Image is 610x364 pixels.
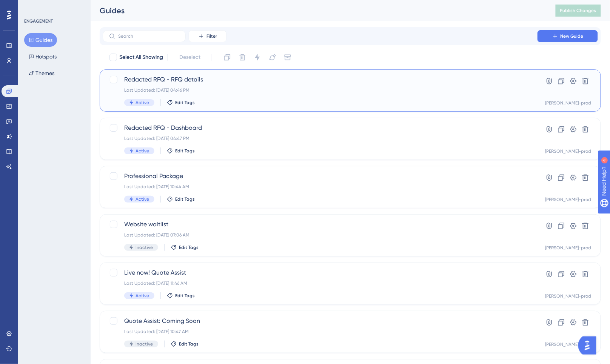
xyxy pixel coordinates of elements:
span: Active [136,148,149,154]
span: Redacted RFQ - Dashboard [124,123,516,132]
button: Themes [24,66,59,80]
button: Edit Tags [167,196,195,202]
div: [PERSON_NAME]-prod [545,293,592,299]
div: [PERSON_NAME]-prod [545,197,592,203]
div: [PERSON_NAME]-prod [545,100,592,106]
div: ENGAGEMENT [24,18,53,24]
span: Inactive [136,244,153,250]
button: Publish Changes [556,5,601,17]
button: Guides [24,33,57,47]
span: Professional Package [124,172,516,181]
span: Deselect [179,53,200,62]
div: [PERSON_NAME]-prod [545,245,592,251]
div: Last Updated: [DATE] 04:47 PM [124,135,516,141]
div: Last Updated: [DATE] 10:47 AM [124,329,516,335]
span: Website waitlist [124,220,516,229]
button: Filter [189,30,226,42]
button: New Guide [538,30,598,42]
div: Last Updated: [DATE] 11:46 AM [124,280,516,286]
div: [PERSON_NAME]-prod [545,341,592,347]
span: Publish Changes [560,8,596,14]
div: 4 [52,4,55,10]
span: Inactive [136,341,153,347]
span: Edit Tags [175,293,195,299]
div: Last Updated: [DATE] 10:44 AM [124,184,516,190]
button: Edit Tags [167,293,195,299]
div: Guides [100,5,537,16]
span: Quote Assist: Coming Soon [124,316,516,326]
span: Edit Tags [175,100,195,106]
span: Edit Tags [175,148,195,154]
span: Edit Tags [175,196,195,202]
span: Active [136,196,149,202]
span: Live now! Quote Assist [124,268,516,277]
span: Edit Tags [179,244,199,250]
div: Last Updated: [DATE] 07:06 AM [124,232,516,238]
span: Active [136,100,149,106]
span: Active [136,293,149,299]
button: Edit Tags [167,148,195,154]
span: Redacted RFQ - RFQ details [124,75,516,84]
span: Edit Tags [179,341,199,347]
input: Search [118,34,179,39]
span: Filter [206,33,217,39]
button: Hotspots [24,50,61,63]
span: Need Help? [18,2,47,11]
div: Last Updated: [DATE] 04:46 PM [124,87,516,93]
button: Deselect [173,51,207,64]
button: Edit Tags [171,341,199,347]
div: [PERSON_NAME]-prod [545,148,592,154]
button: Edit Tags [167,100,195,106]
iframe: UserGuiding AI Assistant Launcher [578,334,601,357]
span: New Guide [561,33,584,39]
button: Edit Tags [171,244,199,250]
span: Select All Showing [119,53,163,62]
